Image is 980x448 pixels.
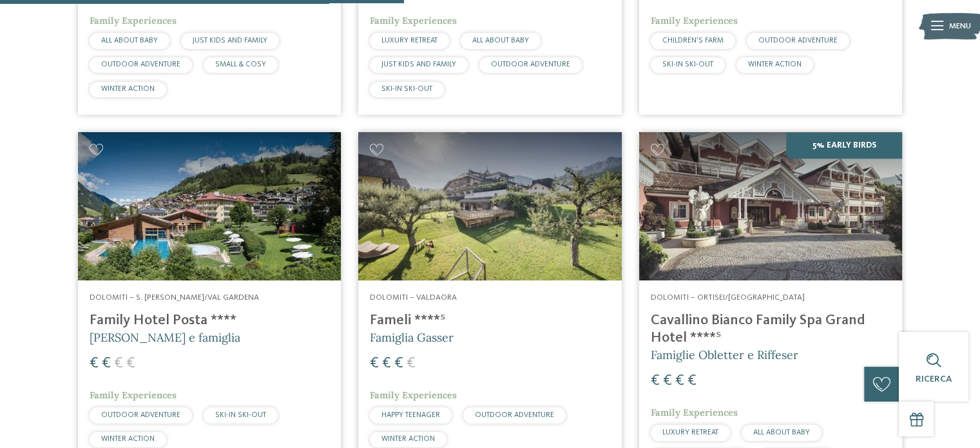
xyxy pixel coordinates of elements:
[90,312,329,329] h4: Family Hotel Posta ****
[381,37,437,44] span: LUXURY RETREAT
[370,15,457,26] span: Family Experiences
[381,435,435,443] span: WINTER ACTION
[370,356,379,371] span: €
[651,293,805,302] span: Dolomiti – Ortisei/[GEOGRAPHIC_DATA]
[675,373,684,389] span: €
[753,429,810,436] span: ALL ABOUT BABY
[663,373,672,389] span: €
[651,347,798,362] span: Famiglie Obletter e Riffeser
[90,330,240,345] span: [PERSON_NAME] e famiglia
[407,356,416,371] span: €
[381,411,440,419] span: HAPPY TEENAGER
[78,132,341,280] img: Cercate un hotel per famiglie? Qui troverete solo i migliori!
[101,61,180,68] span: OUTDOOR ADVENTURE
[90,293,259,302] span: Dolomiti – S. [PERSON_NAME]/Val Gardena
[639,132,902,280] img: Family Spa Grand Hotel Cavallino Bianco ****ˢ
[651,15,738,26] span: Family Experiences
[370,330,454,345] span: Famiglia Gasser
[475,411,554,419] span: OUTDOOR ADVENTURE
[370,389,457,401] span: Family Experiences
[662,429,718,436] span: LUXURY RETREAT
[651,373,660,389] span: €
[758,37,838,44] span: OUTDOOR ADVENTURE
[382,356,391,371] span: €
[215,411,266,419] span: SKI-IN SKI-OUT
[215,61,266,68] span: SMALL & COSY
[491,61,570,68] span: OUTDOOR ADVENTURE
[687,373,697,389] span: €
[651,312,890,347] h4: Cavallino Bianco Family Spa Grand Hotel ****ˢ
[101,411,180,419] span: OUTDOOR ADVENTURE
[90,389,177,401] span: Family Experiences
[101,435,155,443] span: WINTER ACTION
[90,15,177,26] span: Family Experiences
[101,37,158,44] span: ALL ABOUT BABY
[748,61,802,68] span: WINTER ACTION
[394,356,403,371] span: €
[662,61,713,68] span: SKI-IN SKI-OUT
[662,37,724,44] span: CHILDREN’S FARM
[114,356,123,371] span: €
[102,356,111,371] span: €
[381,61,456,68] span: JUST KIDS AND FAMILY
[126,356,135,371] span: €
[90,356,99,371] span: €
[370,293,457,302] span: Dolomiti – Valdaora
[651,407,738,418] span: Family Experiences
[381,85,432,93] span: SKI-IN SKI-OUT
[472,37,529,44] span: ALL ABOUT BABY
[101,85,155,93] span: WINTER ACTION
[916,375,952,384] span: Ricerca
[358,132,621,280] img: Cercate un hotel per famiglie? Qui troverete solo i migliori!
[193,37,267,44] span: JUST KIDS AND FAMILY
